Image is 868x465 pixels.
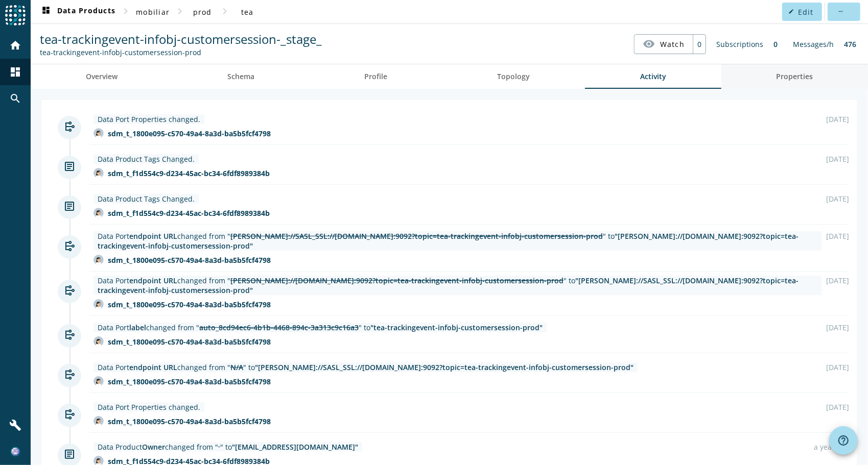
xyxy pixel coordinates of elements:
[241,7,254,17] span: tea
[40,6,52,18] mat-icon: dashboard
[108,377,271,386] div: sdm_t_1800e095-c570-49a4-8a3d-ba5b5fcf4798
[93,128,104,138] img: avatar
[776,73,813,80] span: Properties
[98,362,634,372] div: Data Port changed from " " to
[9,39,21,52] mat-icon: home
[93,255,104,265] img: avatar
[232,442,358,452] span: "[EMAIL_ADDRESS][DOMAIN_NAME]"
[129,362,177,372] span: endpoint URL
[108,417,271,426] div: sdm_t_1800e095-c570-49a4-8a3d-ba5b5fcf4798
[129,276,177,285] span: endpoint URL
[98,276,818,295] div: Data Port changed from " " to
[826,402,849,412] div: [DATE]
[129,231,177,241] span: endpoint URL
[826,276,849,285] div: [DATE]
[219,5,231,17] mat-icon: chevron_right
[826,194,849,204] div: [DATE]
[693,35,706,54] div: 0
[826,231,849,241] div: [DATE]
[108,337,271,347] div: sdm_t_1800e095-c570-49a4-8a3d-ba5b5fcf4798
[227,73,254,80] span: Schema
[93,168,104,178] img: avatar
[108,300,271,309] div: sdm_t_1800e095-c570-49a4-8a3d-ba5b5fcf4798
[798,7,814,17] span: Edit
[768,34,783,54] div: 0
[826,362,849,372] div: [DATE]
[838,9,843,14] mat-icon: more_horiz
[40,31,322,47] span: tea-trackingevent-infobj-customersession-_stage_
[199,323,359,332] span: auto_8cd94ec6-4b1b-4468-894c-3a313c9c16a3
[230,231,603,241] span: [PERSON_NAME]://SASL_SSL://[DOMAIN_NAME]:9092?topic=tea-trackingevent-infobj-customersession-prod
[93,336,104,347] img: avatar
[186,3,219,21] button: prod
[9,66,21,78] mat-icon: dashboard
[643,38,655,50] mat-icon: visibility
[108,168,270,178] div: sdm_t_f1d554c9-d234-45ac-bc34-6fdf8989384b
[826,114,849,124] div: [DATE]
[370,323,543,332] span: "tea-trackingevent-infobj-customersession-prod"
[9,419,21,431] mat-icon: build
[40,6,115,18] span: Data Products
[5,5,26,26] img: spoud-logo.svg
[788,9,794,14] mat-icon: edit
[230,362,243,372] span: N/A
[231,3,264,21] button: tea
[837,434,850,447] mat-icon: help_outline
[86,73,118,80] span: Overview
[98,402,200,412] div: Data Port Properties changed.
[98,276,799,295] span: "[PERSON_NAME]://SASL_SSL://[DOMAIN_NAME]:9092?topic=tea-trackingevent-infobj-customersession-prod"
[40,47,322,57] div: Kafka Topic: tea-trackingevent-infobj-customersession-prod
[9,92,21,105] mat-icon: search
[826,154,849,164] div: [DATE]
[36,3,120,21] button: Data Products
[108,255,271,265] div: sdm_t_1800e095-c570-49a4-8a3d-ba5b5fcf4798
[98,231,818,251] div: Data Port changed from " " to
[660,35,685,53] span: Watch
[98,194,195,204] div: Data Product Tags Changed.
[711,34,768,54] div: Subscriptions
[839,34,861,54] div: 476
[98,231,799,251] span: "[PERSON_NAME]://[DOMAIN_NAME]:9092?topic=tea-trackingevent-infobj-customersession-prod"
[93,416,104,426] img: avatar
[129,323,146,332] span: label
[498,73,530,80] span: Topology
[788,34,839,54] div: Messages/h
[174,5,186,17] mat-icon: chevron_right
[635,35,693,53] button: Watch
[10,447,20,457] img: 86f881849138d3b1d94c796c1116b66a
[826,323,849,332] div: [DATE]
[108,208,270,218] div: sdm_t_f1d554c9-d234-45ac-bc34-6fdf8989384b
[98,154,195,164] div: Data Product Tags Changed.
[364,73,387,80] span: Profile
[136,7,170,17] span: mobiliar
[132,3,174,21] button: mobiliar
[93,208,104,218] img: avatar
[782,3,822,21] button: Edit
[640,73,666,80] span: Activity
[814,442,849,452] div: a year ago
[93,376,104,386] img: avatar
[98,323,543,332] div: Data Port changed from " " to
[98,442,358,452] div: Data Product changed from " " to
[93,299,104,309] img: avatar
[255,362,634,372] span: "[PERSON_NAME]://SASL_SSL://[DOMAIN_NAME]:9092?topic=tea-trackingevent-infobj-customersession-prod"
[230,276,564,285] span: [PERSON_NAME]://[DOMAIN_NAME]:9092?topic=tea-trackingevent-infobj-customersession-prod
[142,442,165,452] span: Owner
[193,7,212,17] span: prod
[120,5,132,17] mat-icon: chevron_right
[108,129,271,138] div: sdm_t_1800e095-c570-49a4-8a3d-ba5b5fcf4798
[98,114,200,124] div: Data Port Properties changed.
